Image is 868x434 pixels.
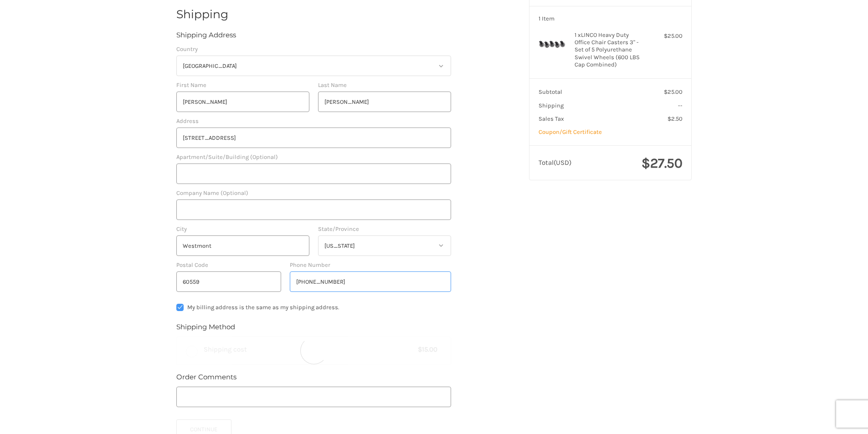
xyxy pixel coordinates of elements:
[664,88,683,95] span: $25.00
[176,45,451,54] label: Country
[539,128,602,135] a: Coupon/Gift Certificate
[176,81,309,90] label: First Name
[318,81,451,90] label: Last Name
[176,7,230,21] h2: Shipping
[539,158,571,167] span: Total (USD)
[575,31,644,68] h4: 1 x LINCO Heavy Duty Office Chair Casters 3" - Set of 5 Polyurethane Swivel Wheels (600 LBS Cap C...
[176,117,451,126] label: Address
[678,102,683,109] span: --
[539,115,564,122] span: Sales Tax
[176,225,309,234] label: City
[176,260,281,270] label: Postal Code
[539,88,562,95] span: Subtotal
[539,15,683,22] h3: 1 Item
[176,189,451,198] label: Company Name
[176,30,236,45] legend: Shipping Address
[176,153,451,162] label: Apartment/Suite/Building
[221,189,248,196] small: (Optional)
[176,304,451,311] label: My billing address is the same as my shipping address.
[176,372,236,387] legend: Order Comments
[290,260,451,270] label: Phone Number
[642,155,683,171] span: $27.50
[647,31,683,41] div: $25.00
[668,115,683,122] span: $2.50
[176,322,235,337] legend: Shipping Method
[539,102,564,109] span: Shipping
[318,225,451,234] label: State/Province
[250,153,278,160] small: (Optional)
